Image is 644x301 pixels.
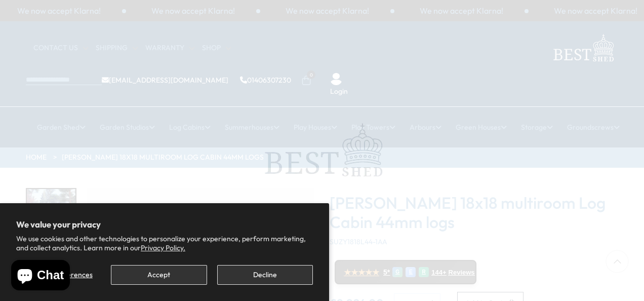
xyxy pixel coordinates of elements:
h2: We value your privacy [16,219,313,230]
button: Decline [217,265,313,285]
p: We use cookies and other technologies to personalize your experience, perform marketing, and coll... [16,234,313,252]
button: Accept [111,265,207,285]
inbox-online-store-chat: Shopify online store chat [8,260,73,293]
a: Privacy Policy. [141,243,185,252]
